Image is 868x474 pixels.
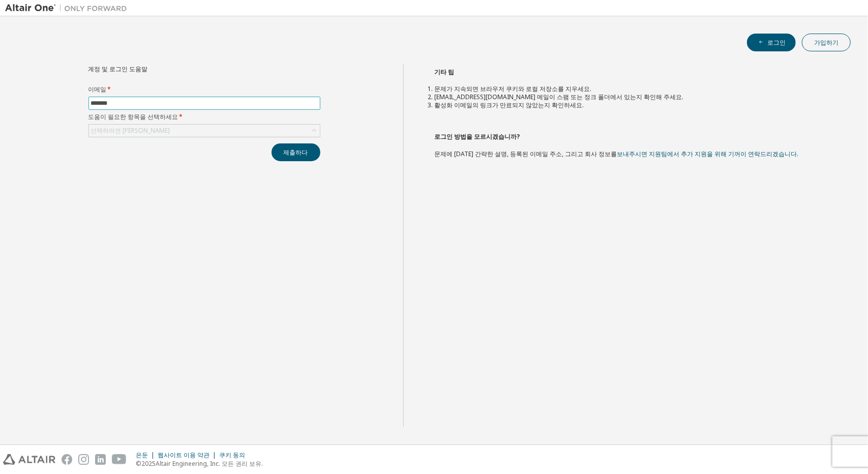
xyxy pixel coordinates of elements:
[434,132,520,141] font: 로그인 방법을 모르시겠습니까?
[747,34,796,51] button: 로그인
[767,38,786,47] font: 로그인
[434,84,591,93] font: 문제가 지속되면 브라우저 쿠키와 로컬 저장소를 지우세요.
[95,454,106,465] img: linkedin.svg
[89,125,320,137] div: 선택하려면 [PERSON_NAME]
[156,459,263,468] font: Altair Engineering, Inc. 모든 권리 보유.
[136,459,141,468] font: ©
[88,85,107,94] font: 이메일
[158,451,209,459] font: 웹사이트 이용 약관
[78,454,89,465] img: instagram.svg
[88,65,148,73] font: 계정 및 로그인 도움말
[434,93,683,101] font: [EMAIL_ADDRESS][DOMAIN_NAME] 메일이 스팸 또는 정크 폴더에서 있는지 확인해 주세요.
[141,459,156,468] font: 2025
[814,38,839,47] font: 가입하기
[136,451,148,459] font: 은둔
[434,68,454,76] font: 기타 팁
[3,454,55,465] img: altair_logo.svg
[284,148,308,157] font: 제출하다
[62,454,72,465] img: facebook.svg
[112,454,127,465] img: youtube.svg
[272,143,320,161] button: 제출하다
[91,126,170,135] font: 선택하려면 [PERSON_NAME]
[219,451,245,459] font: 쿠키 동의
[434,101,584,109] font: 활성화 이메일의 링크가 만료되지 않았는지 확인하세요.
[434,150,617,158] font: 문제에 [DATE] 간략한 설명, 등록된 이메일 주소, 그리고 회사 정보를
[802,34,851,51] button: 가입하기
[88,112,178,121] font: 도움이 필요한 항목을 선택하세요
[5,3,132,13] img: 알타이르 원
[617,150,798,158] a: 보내주시면 지원팀에서 추가 지원을 위해 기꺼이 연락드리겠습니다.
